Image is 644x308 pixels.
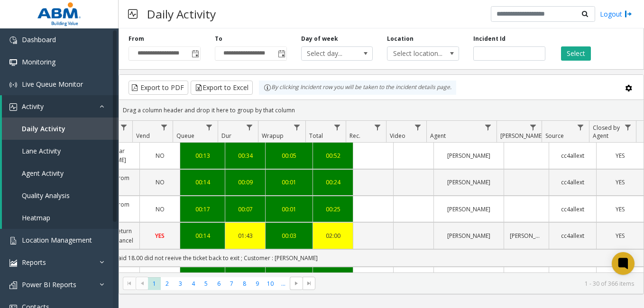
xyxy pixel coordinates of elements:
img: pageIcon [128,2,138,26]
a: Daily Activity [2,118,119,140]
span: YES [616,152,625,160]
img: 'icon' [9,259,17,267]
a: Video Filter Menu [412,121,424,134]
div: 00:34 [231,151,259,160]
a: 00:14 [186,178,219,187]
span: Go to the next page [293,280,300,287]
a: 00:01 [271,178,307,187]
a: cc4allext [555,205,590,214]
a: [PERSON_NAME] [440,205,498,214]
a: Closed by Agent Filter Menu [622,121,635,134]
img: 'icon' [9,281,17,289]
a: Quality Analysis [2,184,119,207]
a: 01:43 [231,231,259,240]
a: [PERSON_NAME] [510,231,543,240]
span: Toggle popup [276,47,286,60]
a: Parker Filter Menu [527,121,540,134]
a: YES [602,151,638,160]
span: Rec. [350,132,360,140]
span: Page 4 [187,277,200,290]
a: 02:00 [319,231,347,240]
button: Export to PDF [129,81,188,95]
span: Power BI Reports [22,280,76,289]
a: 00:13 [186,151,219,160]
a: YES [602,231,638,240]
a: 00:24 [319,178,347,187]
span: YES [155,232,165,240]
span: Page 6 [212,277,225,290]
span: Dashboard [22,35,56,44]
div: 00:17 [186,205,219,214]
span: Page 5 [200,277,212,290]
a: Heatmap [2,207,119,229]
img: 'icon' [9,36,17,44]
div: Data table [119,121,644,272]
a: [PERSON_NAME] [440,178,498,187]
img: 'icon' [9,103,17,111]
span: Vend [136,132,150,140]
span: Lane Activity [22,146,61,155]
a: Agent Activity [2,162,119,184]
span: Page 2 [161,277,174,290]
img: logout [625,9,632,19]
img: 'icon' [9,59,17,66]
div: 00:03 [271,231,307,240]
span: Go to the last page [305,280,313,287]
h3: Daily Activity [142,2,221,26]
span: Toggle popup [190,47,200,60]
a: Total Filter Menu [331,121,344,134]
a: cc4allext [555,151,590,160]
a: 00:07 [231,205,259,214]
div: Drag a column header and drop it here to group by that column [119,102,644,118]
div: 00:14 [186,231,219,240]
span: Select day... [302,47,359,60]
a: 00:09 [231,178,259,187]
label: From [129,35,144,43]
a: YES [602,178,638,187]
span: Page 9 [251,277,264,290]
a: 00:01 [271,205,307,214]
label: Incident Id [473,35,506,43]
span: Go to the last page [303,277,315,290]
span: Activity [22,102,44,111]
div: By clicking Incident row you will be taken to the incident details page. [259,81,456,95]
a: Vend Filter Menu [158,121,171,134]
span: Page 8 [238,277,251,290]
span: Reports [22,258,46,267]
span: NO [156,152,165,160]
span: Page 1 [148,277,161,290]
span: Page 3 [174,277,187,290]
span: [PERSON_NAME] [500,132,543,140]
span: Video [390,132,405,140]
span: Monitoring [22,57,55,66]
span: Heatmap [22,213,50,222]
span: YES [616,178,625,186]
a: cc4allext [555,178,590,187]
a: Dur Filter Menu [243,121,256,134]
a: Activity [2,95,119,118]
a: YES [146,231,174,240]
a: Issue Filter Menu [118,121,130,134]
span: Daily Activity [22,124,65,133]
span: Location Management [22,236,92,245]
span: Dur [221,132,231,140]
span: YES [616,232,625,240]
span: Agent [430,132,446,140]
img: 'icon' [9,237,17,245]
a: [PERSON_NAME] [440,231,498,240]
a: 00:05 [271,151,307,160]
a: 00:52 [319,151,347,160]
span: Go to the next page [290,277,303,290]
a: NO [146,151,174,160]
span: Page 7 [225,277,238,290]
a: 00:25 [319,205,347,214]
